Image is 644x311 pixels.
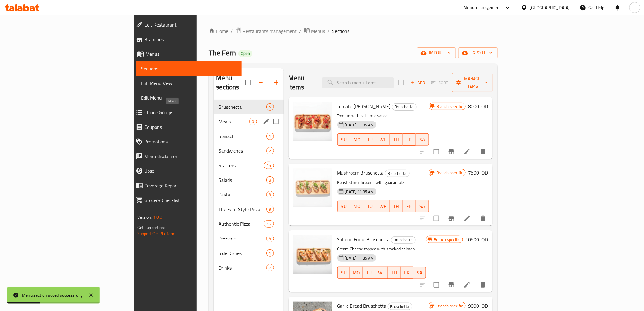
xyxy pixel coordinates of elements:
[416,200,429,212] button: SA
[289,73,315,92] h2: Menu items
[340,202,348,211] span: SU
[458,47,498,58] button: export
[417,47,456,58] button: import
[337,301,387,310] span: Garlic Bread Bruschetta
[337,133,351,146] button: SU
[214,129,283,143] div: Spinach1
[444,144,459,159] button: Branch-specific-item
[434,303,465,309] span: Branch specific
[267,133,274,139] span: 1
[266,133,274,140] div: items
[366,135,374,144] span: TU
[403,133,416,146] button: FR
[267,148,274,154] span: 2
[388,303,412,310] div: Bruschetta
[352,268,360,277] span: MO
[392,202,400,211] span: TH
[238,51,252,56] span: Open
[145,50,237,58] span: Menus
[464,281,471,288] a: Edit menu item
[343,255,376,261] span: [DATE] 11:35 AM
[267,236,274,242] span: 4
[267,177,274,183] span: 8
[137,224,165,231] span: Get support on:
[430,145,443,158] span: Select to update
[409,79,426,86] span: Add
[131,105,242,120] a: Choice Groups
[343,189,376,195] span: [DATE] 11:35 AM
[403,268,411,277] span: FR
[266,103,274,111] div: items
[219,147,266,154] span: Sandwiches
[266,249,274,257] div: items
[219,249,266,257] div: Side Dishes
[366,202,374,211] span: TU
[209,27,498,35] nav: breadcrumb
[219,264,266,271] span: Drinks
[250,119,257,125] span: 0
[476,277,490,292] button: delete
[131,134,242,149] a: Promotions
[434,104,465,109] span: Branch specific
[444,211,459,226] button: Branch-specific-item
[219,103,266,111] span: Bruschetta
[392,135,400,144] span: TH
[214,202,283,217] div: The Fern Style Pizza9
[376,133,390,146] button: WE
[375,267,388,279] button: WE
[264,220,274,228] div: items
[238,50,252,57] div: Open
[264,221,273,227] span: 15
[311,27,325,35] span: Menus
[219,220,264,228] span: Authentic Pizza
[363,133,376,146] button: TU
[293,168,332,207] img: Mushroom Bruschetta
[141,80,237,87] span: Full Menu View
[363,267,376,279] button: TU
[422,49,451,57] span: import
[266,235,274,242] div: items
[430,278,443,291] span: Select to update
[262,117,271,126] button: edit
[254,75,269,90] span: Sort sections
[267,207,274,212] span: 9
[214,97,283,277] nav: Menu sections
[327,27,330,35] li: /
[243,27,297,35] span: Restaurants management
[293,235,332,274] img: Salmon Fume Bruschetta
[214,158,283,173] div: Starters15
[214,231,283,246] div: Desserts4
[337,235,390,244] span: Salmon Fume Bruschetta
[266,264,274,271] div: items
[144,196,237,204] span: Grocery Checklist
[388,303,412,310] span: Bruschetta
[388,267,401,279] button: TH
[219,235,266,242] span: Desserts
[144,36,237,43] span: Branches
[267,192,274,198] span: 9
[353,202,361,211] span: MO
[337,245,426,253] p: Cream Cheese topped with smoked salmon
[463,49,493,57] span: export
[350,267,363,279] button: MO
[457,75,488,90] span: Manage items
[266,147,274,154] div: items
[131,47,242,61] a: Menus
[131,149,242,164] a: Menu disclaimer
[434,170,465,176] span: Branch specific
[418,135,426,144] span: SA
[214,100,283,114] div: Bruschetta4
[464,215,471,222] a: Edit menu item
[464,148,471,155] a: Edit menu item
[214,187,283,202] div: Pasta9
[214,217,283,231] div: Authentic Pizza15
[332,27,349,35] span: Sections
[219,162,264,169] div: Starters
[144,153,237,160] span: Menu disclaimer
[219,191,266,198] div: Pasta
[391,236,415,243] span: Bruschetta
[395,76,408,89] span: Select section
[299,27,301,35] li: /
